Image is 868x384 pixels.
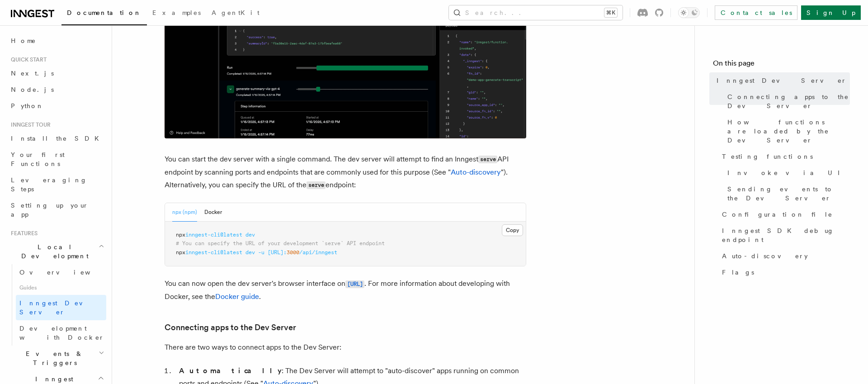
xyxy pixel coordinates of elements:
a: Docker guide [215,292,259,301]
a: Overview [16,264,106,280]
span: AgentKit [212,9,259,16]
a: Flags [718,264,850,280]
a: AgentKit [206,3,265,24]
a: Auto-discovery [451,168,501,176]
a: Home [7,33,106,49]
span: Local Development [7,242,99,261]
span: Flags [722,268,754,277]
span: 3000 [287,249,299,256]
a: How functions are loaded by the Dev Server [724,114,850,148]
a: Leveraging Steps [7,172,106,197]
div: Local Development [7,264,106,346]
strong: Automatically [179,366,282,375]
span: Invoke via UI [727,168,848,177]
span: npx [176,249,185,256]
button: Search...⌘K [449,5,623,20]
span: Guides [16,280,106,295]
span: Inngest tour [7,121,51,128]
button: Local Development [7,239,106,264]
code: serve [307,181,325,189]
span: Overview [19,269,113,276]
button: Events & Triggers [7,346,106,371]
a: Connecting apps to the Dev Server [724,89,850,114]
a: Invoke via UI [724,165,850,181]
a: Next.js [7,65,106,81]
span: Leveraging Steps [11,176,87,193]
span: inngest-cli@latest [185,249,242,256]
span: Sending events to the Dev Server [727,185,850,203]
a: Python [7,98,106,114]
a: Examples [147,3,206,24]
span: npx [176,232,185,238]
span: Install the SDK [11,135,104,142]
span: Inngest Dev Server [19,299,97,316]
span: Examples [152,9,201,16]
span: Auto-discovery [722,251,808,261]
span: Inngest SDK debug endpoint [722,226,850,244]
span: Quick start [7,56,47,63]
a: Testing functions [718,148,850,165]
a: Connecting apps to the Dev Server [165,321,296,334]
span: How functions are loaded by the Dev Server [727,118,850,145]
span: -u [258,249,264,256]
a: Development with Docker [16,320,106,346]
code: serve [478,156,497,163]
a: Node.js [7,81,106,98]
span: /api/inngest [299,249,337,256]
h4: On this page [713,58,850,72]
span: Your first Functions [11,151,65,167]
a: Setting up your app [7,197,106,223]
span: Features [7,230,38,237]
p: There are two ways to connect apps to the Dev Server: [165,341,526,354]
code: [URL] [345,280,364,288]
span: Configuration file [722,210,833,219]
span: Home [11,36,36,45]
a: Inngest SDK debug endpoint [718,223,850,248]
span: dev [245,249,255,256]
span: Setting up your app [11,202,89,218]
span: Connecting apps to the Dev Server [727,92,850,110]
button: npx (npm) [172,203,197,222]
span: Node.js [11,86,54,93]
a: Auto-discovery [718,248,850,264]
span: dev [245,232,255,238]
span: Events & Triggers [7,349,99,367]
a: Documentation [61,3,147,25]
span: Documentation [67,9,142,16]
span: Inngest Dev Server [717,76,847,85]
a: Sign Up [801,5,861,20]
p: You can start the dev server with a single command. The dev server will attempt to find an Innges... [165,153,526,192]
kbd: ⌘K [604,8,617,17]
a: Sending events to the Dev Server [724,181,850,206]
span: inngest-cli@latest [185,232,242,238]
button: Toggle dark mode [678,7,700,18]
a: Install the SDK [7,130,106,147]
a: Contact sales [715,5,797,20]
span: Next.js [11,70,54,77]
a: Your first Functions [7,147,106,172]
button: Copy [502,224,523,236]
a: [URL] [345,279,364,288]
span: [URL]: [268,249,287,256]
p: You can now open the dev server's browser interface on . For more information about developing wi... [165,277,526,303]
span: Testing functions [722,152,813,161]
a: Inngest Dev Server [16,295,106,320]
a: Configuration file [718,206,850,223]
a: Inngest Dev Server [713,72,850,89]
span: Development with Docker [19,325,104,341]
button: Docker [204,203,222,222]
span: # You can specify the URL of your development `serve` API endpoint [176,240,385,247]
span: Python [11,102,44,109]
